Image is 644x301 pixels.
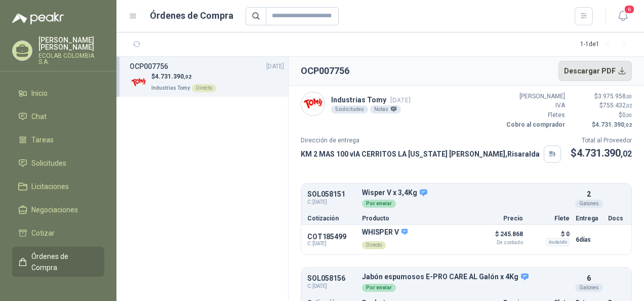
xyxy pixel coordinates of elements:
p: [PERSON_NAME] [PERSON_NAME] [38,36,104,51]
span: Órdenes de Compra [31,251,95,273]
a: Solicitudes [12,154,104,173]
div: Galones [575,284,603,292]
h1: Órdenes de Compra [150,9,233,23]
a: OCP007756[DATE] Company Logo$4.731.390,02Industrias TomyDirecto [130,61,284,93]
h3: OCP007756 [130,61,168,72]
span: 3.975.958 [598,93,632,100]
img: Logo peakr [12,12,64,24]
span: 4.731.390 [577,147,632,159]
div: Por enviar [362,200,396,208]
p: $ [571,101,632,110]
span: ,00 [626,112,632,118]
p: KM 2 MAS 100 vIA CERRITOS LA [US_STATE] [PERSON_NAME] , Risaralda [301,148,540,160]
button: Descargar PDF [558,61,632,81]
span: Negociaciones [31,204,78,215]
p: Fletes [504,110,565,120]
p: Industrias Tomy [331,94,411,105]
div: Directo [362,241,386,249]
span: 755.432 [603,102,632,109]
span: ,02 [626,103,632,108]
a: Cotizar [12,223,104,243]
span: Licitaciones [31,181,69,192]
span: 4.731.390 [155,73,191,80]
a: Negociaciones [12,200,104,219]
p: Wisper V x 3,4Kg [362,189,570,198]
div: 5 solicitudes [331,105,368,114]
button: 6 [614,7,632,25]
p: $ [571,145,632,161]
span: C: [DATE] [307,282,356,290]
span: 4.731.390 [595,121,632,128]
p: Total al Proveedor [571,136,632,145]
a: Inicio [12,84,104,103]
p: Cotización [307,215,356,221]
p: Cobro al comprador [504,120,565,130]
a: Chat [12,107,104,126]
p: SOL058156 [307,275,356,282]
span: Tareas [31,134,54,145]
span: 6 [624,5,635,14]
img: Company Logo [301,92,325,116]
span: 0 [622,111,632,119]
span: [DATE] [390,96,411,104]
span: ,00 [626,94,632,99]
p: Docs [608,215,625,221]
span: C: [DATE] [307,198,356,206]
span: [DATE] [266,62,284,71]
p: Producto [362,215,466,221]
a: Tareas [12,130,104,149]
a: Órdenes de Compra [12,247,104,277]
p: $ 0 [529,228,570,240]
p: Jabón espumosos E-PRO CARE AL Galón x 4Kg [362,273,570,282]
div: Por enviar [362,284,396,292]
span: ,02 [184,74,191,80]
p: $ [571,120,632,130]
div: Incluido [546,238,570,246]
p: [PERSON_NAME] [504,92,565,101]
p: ECOLAB COLOMBIA S.A. [38,53,104,65]
p: SOL058151 [307,191,356,198]
a: Licitaciones [12,177,104,196]
p: WHISPER V [362,228,408,237]
span: Solicitudes [31,158,66,169]
span: ,02 [624,122,632,128]
div: 1 - 1 de 1 [580,36,632,53]
p: 6 [587,273,591,284]
p: COT185499 [307,233,356,241]
span: Inicio [31,88,48,99]
p: $ [151,72,216,82]
p: 2 [587,189,591,200]
p: Entrega [576,215,602,221]
h2: OCP007756 [301,64,349,78]
p: $ 245.868 [472,228,523,245]
span: Chat [31,111,47,122]
p: Precio [472,215,523,221]
img: Company Logo [130,73,147,91]
p: $ [571,110,632,120]
span: C: [DATE] [307,241,356,247]
p: IVA [504,101,565,110]
p: 6 días [576,234,602,246]
span: Cotizar [31,228,55,239]
span: De contado [472,240,523,245]
div: Galones [575,200,603,208]
div: Directo [192,84,216,92]
span: Industrias Tomy [151,85,190,91]
div: Notas [370,105,401,114]
p: $ [571,92,632,101]
p: Flete [529,215,570,221]
p: Dirección de entrega [301,136,561,145]
span: ,02 [621,149,632,159]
